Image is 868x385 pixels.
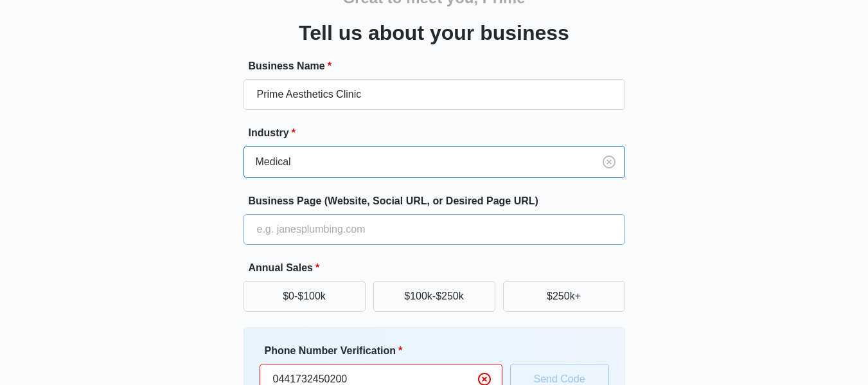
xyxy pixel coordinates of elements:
input: e.g. Jane's Plumbing [244,79,625,110]
h3: Tell us about your business [299,17,569,48]
button: $100k-$250k [373,281,495,312]
label: Industry [249,125,630,141]
button: $0-$100k [244,281,366,312]
label: Business Page (Website, Social URL, or Desired Page URL) [249,193,630,209]
label: Annual Sales [249,260,630,276]
input: e.g. janesplumbing.com [244,214,625,245]
button: $250k+ [503,281,625,312]
button: Clear [599,152,619,172]
label: Phone Number Verification [265,343,508,359]
label: Business Name [249,58,630,74]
